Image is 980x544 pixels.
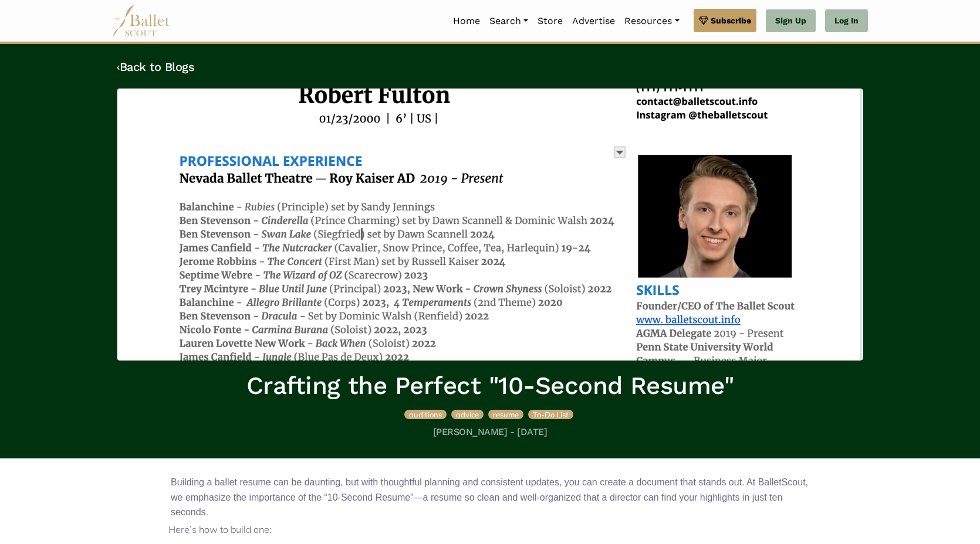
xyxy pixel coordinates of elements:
span: auditions [409,410,442,419]
span: Subscribe [711,14,751,27]
span: Building a ballet resume can be daunting, but with thoughtful planning and consistent updates, yo... [171,477,808,517]
span: resume [493,410,519,419]
a: Resources [620,9,684,33]
a: Log In [825,9,868,33]
h5: [PERSON_NAME] - [DATE] [117,426,863,438]
a: Store [533,9,567,33]
img: header_image.img [117,89,863,361]
a: Sign Up [766,9,816,33]
span: advice [456,410,479,419]
a: Home [448,9,485,33]
a: auditions [404,408,449,420]
a: resume [488,408,526,420]
code: ‹ [117,59,120,74]
a: Subscribe [694,9,756,32]
a: Search [485,9,533,33]
span: To-Do List [533,410,569,419]
a: advice [451,408,486,420]
a: ‹Back to Blogs [117,60,194,74]
h1: Crafting the Perfect "10-Second Resume" [117,370,863,402]
img: gem.svg [699,14,708,27]
p: Here’s how to build one: [168,522,812,538]
a: Advertise [567,9,620,33]
a: To-Do List [528,408,573,420]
